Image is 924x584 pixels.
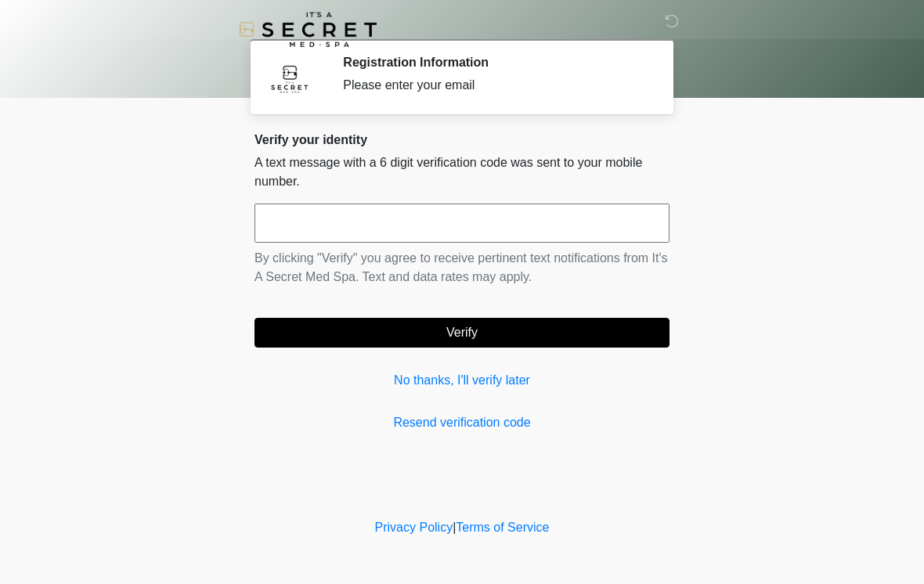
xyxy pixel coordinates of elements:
button: Verify [254,318,670,348]
a: Privacy Policy [375,521,453,534]
a: No thanks, I'll verify later [254,371,670,390]
h2: Verify your identity [254,132,670,147]
a: Terms of Service [456,521,549,534]
a: | [453,521,456,534]
p: By clicking "Verify" you agree to receive pertinent text notifications from It's A Secret Med Spa... [254,249,670,287]
p: A text message with a 6 digit verification code was sent to your mobile number. [254,153,670,191]
a: Resend verification code [254,413,670,432]
div: Please enter your email [343,76,646,95]
h2: Registration Information [343,55,646,70]
img: It's A Secret Med Spa Logo [239,12,377,47]
img: Agent Avatar [266,55,313,102]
